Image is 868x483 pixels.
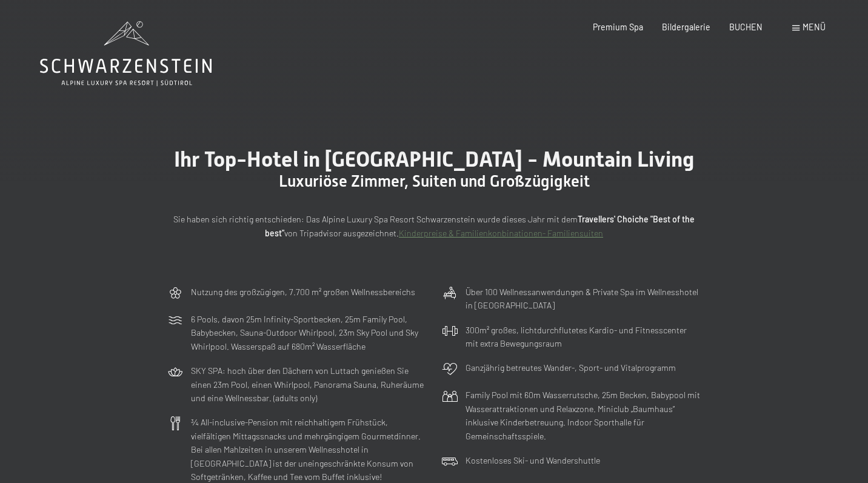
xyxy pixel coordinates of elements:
p: Kostenloses Ski- und Wandershuttle [466,454,600,468]
p: Sie haben sich richtig entschieden: Das Alpine Luxury Spa Resort Schwarzenstein wurde dieses Jahr... [167,213,701,240]
p: Nutzung des großzügigen, 7.700 m² großen Wellnessbereichs [191,285,415,299]
p: 300m² großes, lichtdurchflutetes Kardio- und Fitnesscenter mit extra Bewegungsraum [466,324,701,351]
span: Luxuriöse Zimmer, Suiten und Großzügigkeit [279,172,590,190]
p: Ganzjährig betreutes Wander-, Sport- und Vitalprogramm [466,361,676,375]
p: SKY SPA: hoch über den Dächern von Luttach genießen Sie einen 23m Pool, einen Whirlpool, Panorama... [191,364,426,405]
p: Family Pool mit 60m Wasserrutsche, 25m Becken, Babypool mit Wasserattraktionen und Relaxzone. Min... [466,388,701,443]
span: Ihr Top-Hotel in [GEOGRAPHIC_DATA] - Mountain Living [174,147,694,172]
p: 6 Pools, davon 25m Infinity-Sportbecken, 25m Family Pool, Babybecken, Sauna-Outdoor Whirlpool, 23... [191,313,426,354]
span: Menü [803,22,826,32]
p: Über 100 Wellnessanwendungen & Private Spa im Wellnesshotel in [GEOGRAPHIC_DATA] [466,285,701,313]
a: BUCHEN [729,22,763,32]
a: Bildergalerie [662,22,710,32]
a: Premium Spa [593,22,643,32]
a: Kinderpreise & Familienkonbinationen- Familiensuiten [399,228,603,238]
strong: Travellers' Choiche "Best of the best" [265,214,695,238]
